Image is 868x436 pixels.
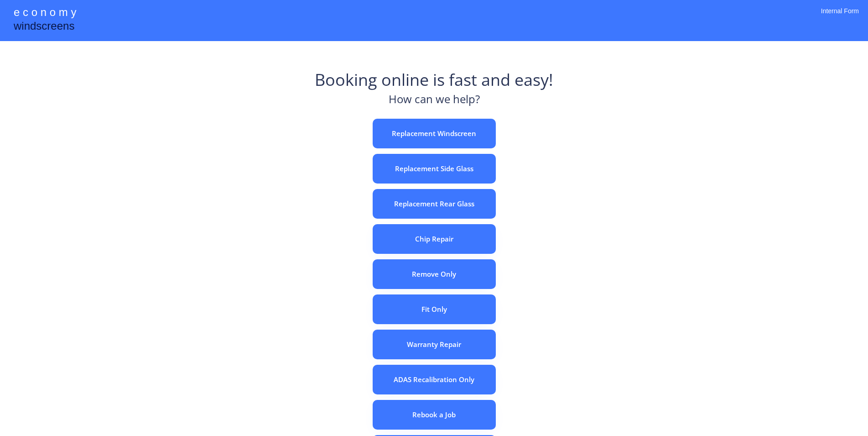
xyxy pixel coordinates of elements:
[373,365,496,394] button: ADAS Recalibration Only
[389,91,480,112] div: How can we help?
[373,259,496,289] button: Remove Only
[821,7,859,27] div: Internal Form
[373,189,496,219] button: Replacement Rear Glass
[373,294,496,324] button: Fit Only
[373,400,496,430] button: Rebook a Job
[373,119,496,148] button: Replacement Windscreen
[315,68,553,91] div: Booking online is fast and easy!
[14,18,74,36] div: windscreens
[373,154,496,184] button: Replacement Side Glass
[373,330,496,359] button: Warranty Repair
[14,5,76,22] div: e c o n o m y
[373,224,496,254] button: Chip Repair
